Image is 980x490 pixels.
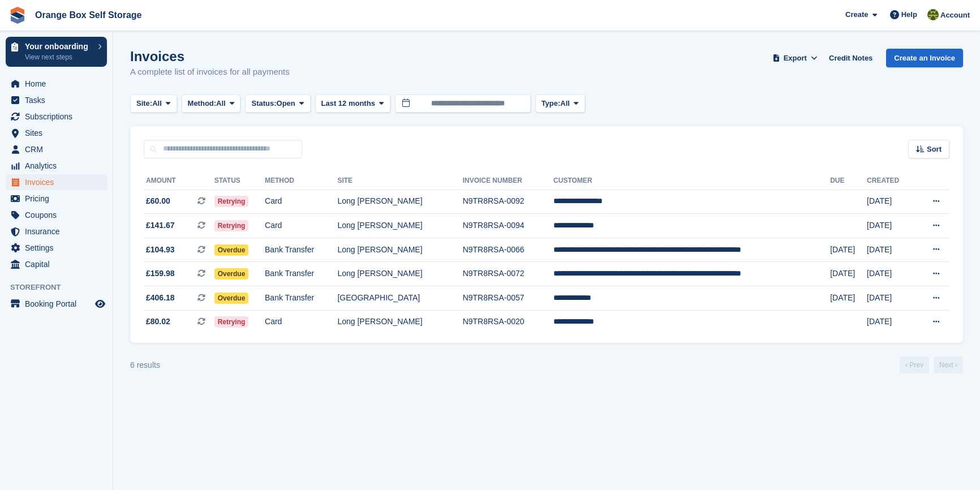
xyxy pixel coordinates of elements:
[25,174,93,190] span: Invoices
[251,98,276,109] span: Status:
[934,356,963,373] a: Next
[6,207,107,223] a: menu
[830,172,867,190] th: Due
[337,310,462,334] td: Long [PERSON_NAME]
[10,282,113,293] span: Storefront
[321,98,375,109] span: Last 12 months
[463,172,553,190] th: Invoice Number
[31,6,147,24] a: Orange Box Self Storage
[25,141,93,157] span: CRM
[337,214,462,238] td: Long [PERSON_NAME]
[867,172,914,190] th: Created
[337,172,462,190] th: Site
[182,94,241,113] button: Method: All
[214,172,265,190] th: Status
[560,98,570,109] span: All
[25,125,93,141] span: Sites
[146,195,170,207] span: £60.00
[867,286,914,311] td: [DATE]
[25,223,93,239] span: Insurance
[337,190,462,214] td: Long [PERSON_NAME]
[25,42,92,50] p: Your onboarding
[25,207,93,223] span: Coupons
[463,310,553,334] td: N9TR8RSA-0020
[93,297,107,311] a: Preview store
[214,268,249,280] span: Overdue
[6,158,107,174] a: menu
[188,98,217,109] span: Method:
[6,76,107,92] a: menu
[901,9,917,20] span: Help
[130,359,160,371] div: 6 results
[25,240,93,256] span: Settings
[6,141,107,157] a: menu
[25,109,93,124] span: Subscriptions
[337,286,462,311] td: [GEOGRAPHIC_DATA]
[6,174,107,190] a: menu
[25,92,93,108] span: Tasks
[152,98,162,109] span: All
[553,172,830,190] th: Customer
[6,296,107,312] a: menu
[216,98,226,109] span: All
[265,262,337,286] td: Bank Transfer
[6,240,107,256] a: menu
[463,286,553,311] td: N9TR8RSA-0057
[25,191,93,207] span: Pricing
[214,196,249,207] span: Retrying
[897,356,965,373] nav: Page
[886,49,963,67] a: Create an Invoice
[25,52,92,62] p: View next steps
[146,268,175,280] span: £159.98
[927,9,939,20] img: SARAH T
[265,286,337,311] td: Bank Transfer
[265,172,337,190] th: Method
[824,49,877,67] a: Credit Notes
[214,293,249,304] span: Overdue
[214,244,249,256] span: Overdue
[535,94,585,113] button: Type: All
[830,238,867,262] td: [DATE]
[146,316,170,328] span: £80.02
[830,286,867,311] td: [DATE]
[25,256,93,272] span: Capital
[265,190,337,214] td: Card
[214,220,249,231] span: Retrying
[144,172,214,190] th: Amount
[130,49,290,64] h1: Invoices
[146,244,175,256] span: £104.93
[6,256,107,272] a: menu
[130,66,290,79] p: A complete list of invoices for all payments
[337,262,462,286] td: Long [PERSON_NAME]
[6,223,107,239] a: menu
[6,109,107,124] a: menu
[463,262,553,286] td: N9TR8RSA-0072
[25,158,93,174] span: Analytics
[867,262,914,286] td: [DATE]
[315,94,390,113] button: Last 12 months
[845,9,868,20] span: Create
[130,94,177,113] button: Site: All
[463,238,553,262] td: N9TR8RSA-0066
[6,92,107,108] a: menu
[900,356,929,373] a: Previous
[867,214,914,238] td: [DATE]
[265,214,337,238] td: Card
[146,220,175,231] span: £141.67
[146,292,175,304] span: £406.18
[25,296,93,312] span: Booking Portal
[867,190,914,214] td: [DATE]
[867,238,914,262] td: [DATE]
[25,76,93,92] span: Home
[867,310,914,334] td: [DATE]
[9,7,26,24] img: stora-icon-8386f47178a22dfd0bd8f6a31ec36ba5ce8667c1dd55bd0f319d3a0aa187defe.svg
[245,94,310,113] button: Status: Open
[463,190,553,214] td: N9TR8RSA-0092
[784,53,807,64] span: Export
[265,310,337,334] td: Card
[770,49,820,67] button: Export
[927,144,942,155] span: Sort
[6,125,107,141] a: menu
[541,98,561,109] span: Type:
[337,238,462,262] td: Long [PERSON_NAME]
